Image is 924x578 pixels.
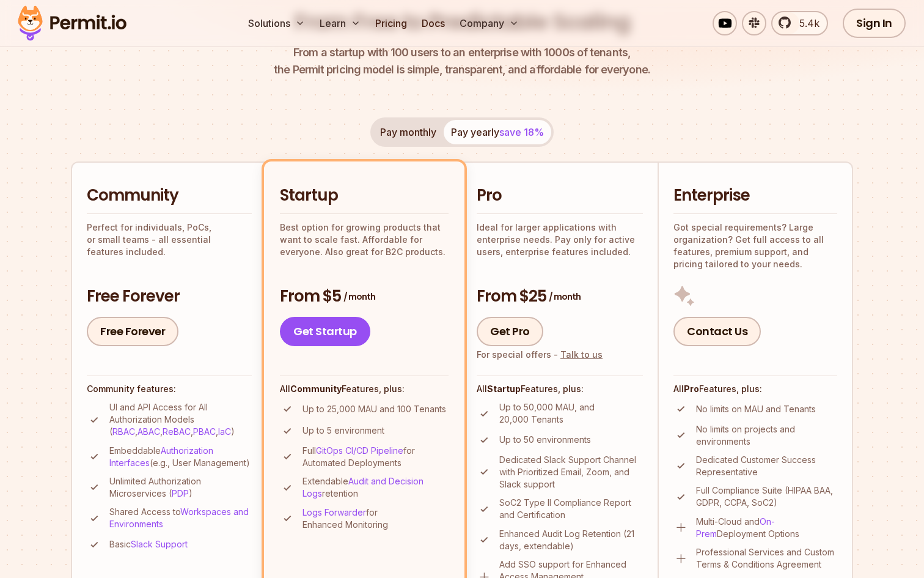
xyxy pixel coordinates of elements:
p: Perfect for individuals, PoCs, or small teams - all essential features included. [87,221,252,258]
a: 5.4k [771,11,828,35]
a: PBAC [193,426,216,437]
h3: From $5 [280,286,449,308]
p: Full for Automated Deployments [302,445,449,469]
span: / month [549,291,581,303]
p: Embeddable (e.g., User Management) [109,445,252,469]
h2: Pro [477,185,643,207]
h4: Community features: [87,383,252,395]
h4: All Features, plus: [280,383,449,395]
p: Best option for growing products that want to scale fast. Affordable for everyone. Also great for... [280,221,449,258]
a: Sign In [843,9,906,38]
a: ABAC [137,426,160,437]
p: the Permit pricing model is simple, transparent, and affordable for everyone. [274,44,650,78]
a: GitOps CI/CD Pipeline [316,445,403,456]
p: Full Compliance Suite (HIPAA BAA, GDPR, CCPA, SoC2) [696,484,837,509]
p: Dedicated Slack Support Channel with Prioritized Email, Zoom, and Slack support [499,454,643,491]
p: Ideal for larger applications with enterprise needs. Pay only for active users, enterprise featur... [477,221,643,258]
a: Contact Us [673,317,761,346]
p: No limits on projects and environments [696,423,837,448]
p: Unlimited Authorization Microservices ( ) [109,475,252,500]
a: Free Forever [87,317,178,346]
p: Up to 50,000 MAU, and 20,000 Tenants [499,401,643,426]
a: IaC [218,426,231,437]
h2: Community [87,185,252,207]
a: ReBAC [163,426,191,437]
a: Authorization Interfaces [109,445,213,468]
a: Logs Forwarder [302,507,366,517]
p: No limits on MAU and Tenants [696,403,816,415]
p: Up to 5 environment [302,424,384,437]
p: for Enhanced Monitoring [302,506,449,531]
h2: Startup [280,185,449,207]
p: Basic [109,538,188,550]
h3: From $25 [477,286,643,308]
div: For special offers - [477,349,603,361]
a: Get Startup [280,317,370,346]
a: Slack Support [131,539,188,549]
button: Learn [315,11,365,35]
img: Permit logo [12,2,132,44]
strong: Startup [487,383,521,394]
a: Docs [417,11,450,35]
a: Pricing [370,11,412,35]
p: Up to 50 environments [499,434,591,446]
p: Dedicated Customer Success Representative [696,454,837,478]
span: From a startup with 100 users to an enterprise with 1000s of tenants, [274,44,650,61]
p: SoC2 Type II Compliance Report and Certification [499,497,643,521]
span: / month [343,291,375,303]
strong: Pro [684,383,699,394]
p: Extendable retention [302,475,449,500]
a: Talk to us [560,349,603,360]
a: On-Prem [696,516,775,539]
a: PDP [172,488,189,498]
h3: Free Forever [87,286,252,308]
p: Got special requirements? Large organization? Get full access to all features, premium support, a... [673,221,837,270]
h2: Enterprise [673,185,837,207]
a: Get Pro [477,317,543,346]
h4: All Features, plus: [673,383,837,395]
p: Up to 25,000 MAU and 100 Tenants [302,403,446,415]
span: 5.4k [792,16,820,31]
p: Professional Services and Custom Terms & Conditions Agreement [696,546,837,571]
button: Company [455,11,524,35]
strong: Community [290,383,342,394]
p: UI and API Access for All Authorization Models ( , , , , ) [109,401,252,438]
p: Enhanced Audit Log Retention (21 days, extendable) [499,528,643,552]
p: Shared Access to [109,506,252,530]
a: RBAC [112,426,135,437]
h4: All Features, plus: [477,383,643,395]
button: Pay monthly [373,120,444,144]
p: Multi-Cloud and Deployment Options [696,516,837,540]
button: Solutions [243,11,310,35]
a: Audit and Decision Logs [302,476,424,498]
